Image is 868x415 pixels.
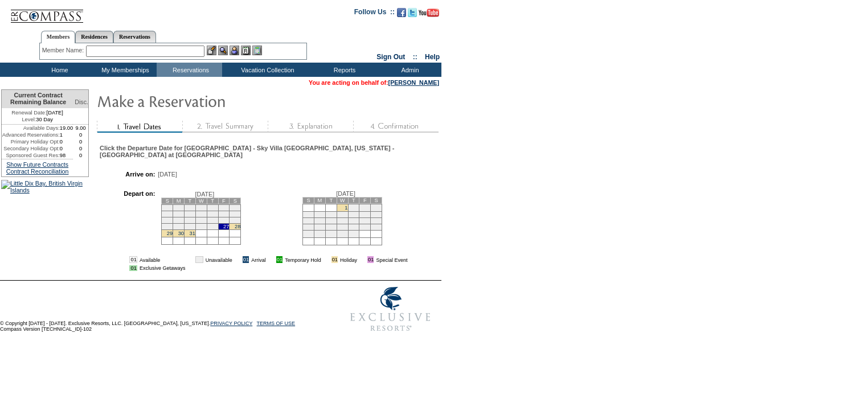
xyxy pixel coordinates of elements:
img: Subscribe to our YouTube Channel [419,9,439,17]
img: Become our fan on Facebook [397,8,406,17]
a: Sign Out [376,53,405,61]
td: 9 [348,211,359,217]
td: Exclusive Getaways [140,265,186,271]
td: 21 [230,217,241,223]
img: step4_state1.gif [353,121,439,133]
td: 15 [337,217,348,224]
div: Member Name: [42,46,86,55]
td: 11 [195,211,207,217]
td: T [348,197,359,203]
td: 17 [185,217,196,223]
td: 13 [314,217,325,224]
td: 10 [185,211,196,217]
a: TERMS OF USE [257,321,296,326]
td: F [359,197,371,203]
td: 24 [359,224,371,230]
td: 7 [230,204,241,211]
td: 4 [371,204,382,211]
td: Arrival [251,256,266,263]
td: Temporary Hold [285,256,321,263]
a: 28 [235,224,240,229]
a: Show Future Contracts [6,161,68,168]
td: 01 [243,256,249,263]
a: [PERSON_NAME] [388,79,439,86]
td: Vacation Collection [222,63,310,77]
img: i.gif [235,257,240,262]
a: Follow us on Twitter [408,11,417,18]
td: 17 [359,217,371,224]
td: 0 [60,145,73,152]
td: 0 [73,138,88,145]
td: 0 [73,152,88,159]
a: Members [41,31,76,43]
td: 0 [73,132,88,138]
img: Impersonate [230,46,239,55]
td: W [337,197,348,203]
img: b_calculator.gif [252,46,262,55]
td: Home [26,63,91,77]
td: 9.00 [73,125,88,132]
td: 8 [162,211,173,217]
img: i.gif [187,257,193,262]
td: S [162,198,173,204]
td: S [371,197,382,203]
img: Reservations [241,46,251,55]
td: 21 [325,224,337,230]
div: Click the Departure Date for [GEOGRAPHIC_DATA] - Sky Villa [GEOGRAPHIC_DATA], [US_STATE] - [GEOGR... [100,145,437,158]
td: Depart on: [105,190,155,248]
td: 0 [60,138,73,145]
span: [DATE] [195,191,215,198]
td: 23 [173,223,185,229]
td: 6 [218,204,230,211]
td: 28 [325,230,337,237]
td: 18 [371,217,382,224]
td: 29 [337,230,348,237]
td: 4 [195,204,207,211]
td: Special Event [376,256,407,263]
td: 2 [348,204,359,211]
td: Holiday [340,256,357,263]
span: Disc. [75,98,88,105]
a: 29 [167,231,173,236]
td: 27 [314,230,325,237]
td: 18 [195,217,207,223]
td: 0 [73,145,88,152]
td: Current Contract Remaining Balance [2,90,73,108]
td: 01 [276,256,282,263]
td: M [173,198,185,204]
td: Secondary Holiday Opt: [2,145,60,152]
a: 30 [178,231,184,236]
a: Residences [75,31,113,43]
td: T [185,198,196,204]
img: Exclusive Resorts [339,281,441,338]
td: 22 [337,224,348,230]
img: i.gif [359,257,365,262]
td: 6 [314,211,325,217]
td: Admin [376,63,441,77]
td: 20 [218,217,230,223]
td: 3 [185,204,196,211]
td: 30 [348,230,359,237]
td: 3 [359,204,371,211]
td: 14 [325,217,337,224]
td: 1 [162,204,173,211]
img: Make Reservation [97,89,325,112]
a: Subscribe to our YouTube Channel [419,11,439,18]
td: Available Days: [2,125,60,132]
span: Level: [22,116,36,123]
td: 19 [207,217,218,223]
td: 26 [207,223,218,229]
span: :: [413,53,417,61]
td: F [218,198,230,204]
td: Unavailable [206,256,232,263]
a: Reservations [113,31,156,43]
img: step1_state2.gif [97,121,182,133]
img: i.gif [324,257,329,262]
td: 01 [331,256,338,263]
td: M [314,197,325,203]
a: PRIVACY POLICY [210,321,252,326]
td: 15 [162,217,173,223]
a: Become our fan on Facebook [397,11,406,18]
td: 98 [60,152,73,159]
td: 23 [348,224,359,230]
